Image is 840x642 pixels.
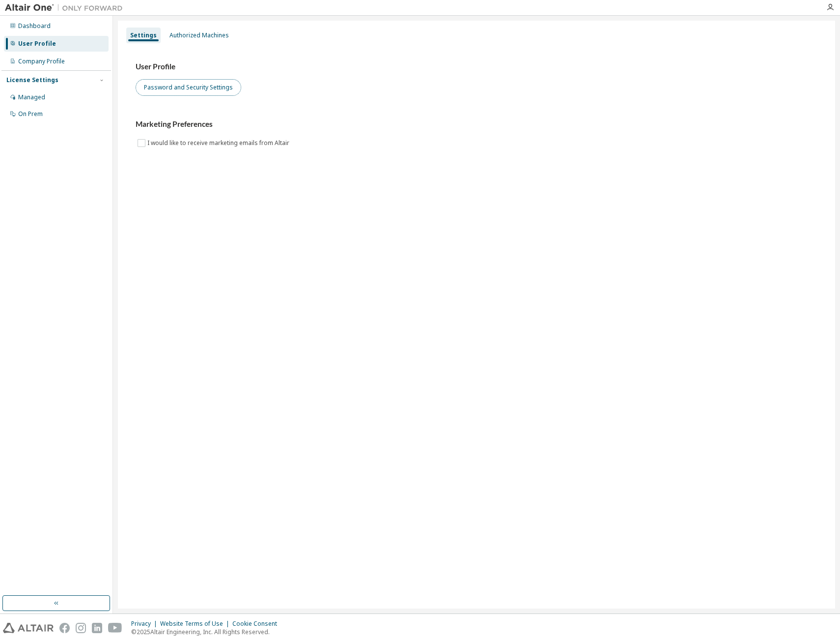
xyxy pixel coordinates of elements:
[92,623,102,633] img: linkedin.svg
[108,623,122,633] img: youtube.svg
[160,620,232,628] div: Website Terms of Use
[130,31,157,39] div: Settings
[136,119,817,129] h3: Marketing Preferences
[18,93,45,101] div: Managed
[131,628,283,636] p: © 2025 Altair Engineering, Inc. All Rights Reserved.
[136,62,817,72] h3: User Profile
[18,110,43,118] div: On Prem
[18,22,51,30] div: Dashboard
[18,40,56,48] div: User Profile
[59,623,70,633] img: facebook.svg
[76,623,86,633] img: instagram.svg
[131,620,160,628] div: Privacy
[6,76,58,84] div: License Settings
[232,620,283,628] div: Cookie Consent
[169,31,229,39] div: Authorized Machines
[136,79,241,96] button: Password and Security Settings
[147,137,291,149] label: I would like to receive marketing emails from Altair
[5,3,128,13] img: Altair One
[3,623,54,633] img: altair_logo.svg
[18,58,65,65] div: Company Profile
